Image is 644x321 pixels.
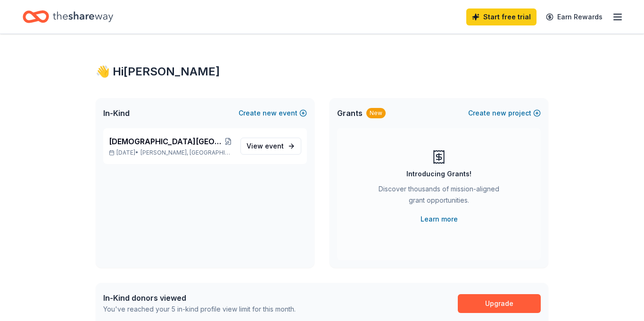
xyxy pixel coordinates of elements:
[337,107,363,119] span: Grants
[540,8,608,25] a: Earn Rewards
[240,138,301,155] a: View event
[466,8,537,25] a: Start free trial
[468,107,541,119] button: Createnewproject
[421,214,458,225] a: Learn more
[247,140,284,152] span: View
[375,183,503,210] div: Discover thousands of mission-aligned grant opportunities.
[103,292,296,304] div: In-Kind donors viewed
[140,149,233,156] span: [PERSON_NAME], [GEOGRAPHIC_DATA]
[366,108,386,118] div: New
[492,107,506,119] span: new
[239,107,307,119] button: Createnewevent
[109,149,233,156] p: [DATE] •
[103,107,130,119] span: In-Kind
[406,168,471,180] div: Introducing Grants!
[263,107,277,119] span: new
[458,294,541,313] a: Upgrade
[103,304,296,315] div: You've reached your 5 in-kind profile view limit for this month.
[265,142,284,150] span: event
[96,64,548,79] div: 👋 Hi [PERSON_NAME]
[109,136,223,147] span: [DEMOGRAPHIC_DATA][GEOGRAPHIC_DATA] Annual Joy Night
[23,6,113,28] a: Home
